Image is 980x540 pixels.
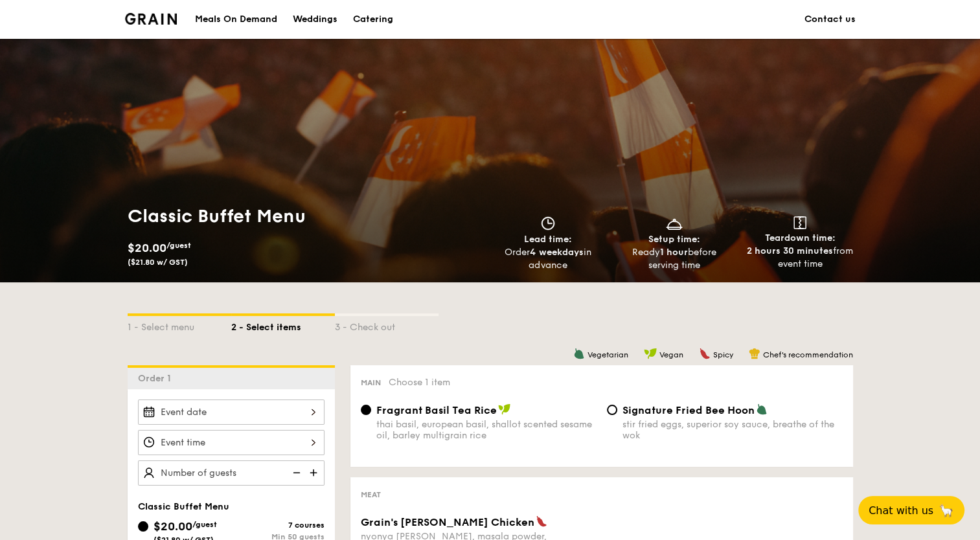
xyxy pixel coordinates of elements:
img: icon-vegan.f8ff3823.svg [498,403,511,415]
input: Fragrant Basil Tea Ricethai basil, european basil, shallot scented sesame oil, barley multigrain ... [361,405,371,415]
img: icon-chef-hat.a58ddaea.svg [749,348,760,359]
span: Lead time: [524,234,572,245]
div: stir fried eggs, superior soy sauce, breathe of the wok [622,419,843,441]
span: Vegan [659,350,683,359]
strong: 1 hour [660,247,688,258]
span: Classic Buffet Menu [138,501,229,512]
span: Meat [361,490,381,499]
span: Chef's recommendation [763,350,853,359]
span: Main [361,378,381,387]
img: icon-teardown.65201eee.svg [793,216,806,229]
span: 🦙 [939,503,954,518]
div: Ready before serving time [616,246,732,272]
strong: 2 hours 30 minutes [747,245,833,256]
span: $20.00 [154,519,192,534]
img: icon-vegetarian.fe4039eb.svg [573,348,585,359]
img: icon-reduce.1d2dbef1.svg [286,460,305,485]
input: Event date [138,399,325,425]
div: thai basil, european basil, shallot scented sesame oil, barley multigrain rice [376,419,597,441]
span: $20.00 [128,241,166,255]
input: Signature Fried Bee Hoonstir fried eggs, superior soy sauce, breathe of the wok [607,405,617,415]
img: icon-vegan.f8ff3823.svg [644,348,657,359]
img: Grain [125,13,177,25]
input: Event time [138,430,325,455]
span: Signature Fried Bee Hoon [622,404,755,416]
span: Spicy [713,350,733,359]
span: Teardown time: [765,232,836,243]
span: Choose 1 item [389,377,450,388]
input: $20.00/guest($21.80 w/ GST)7 coursesMin 50 guests [138,521,148,532]
div: 1 - Select menu [128,316,231,334]
span: Chat with us [869,504,933,517]
span: /guest [192,520,217,529]
strong: 4 weekdays [530,247,583,258]
span: Vegetarian [587,350,628,359]
div: 2 - Select items [231,316,335,334]
img: icon-spicy.37a8142b.svg [536,515,547,527]
span: ($21.80 w/ GST) [128,258,188,267]
a: Logotype [125,13,177,25]
span: /guest [166,241,191,250]
div: 7 courses [231,521,325,530]
span: Setup time: [648,234,700,245]
button: Chat with us🦙 [858,496,964,524]
input: Number of guests [138,460,325,486]
img: icon-dish.430c3a2e.svg [665,216,684,231]
div: Order in advance [490,246,606,272]
img: icon-spicy.37a8142b.svg [699,348,711,359]
h1: Classic Buffet Menu [128,205,485,228]
div: 3 - Check out [335,316,439,334]
span: Grain's [PERSON_NAME] Chicken [361,516,534,528]
img: icon-add.58712e84.svg [305,460,325,485]
img: icon-vegetarian.fe4039eb.svg [756,403,768,415]
div: from event time [742,245,858,271]
span: Order 1 [138,373,176,384]
span: Fragrant Basil Tea Rice [376,404,497,416]
img: icon-clock.2db775ea.svg [538,216,558,231]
